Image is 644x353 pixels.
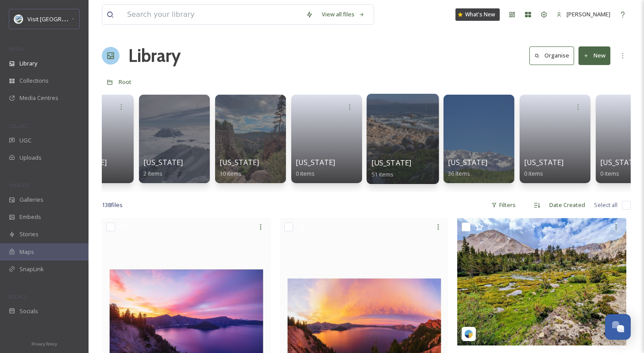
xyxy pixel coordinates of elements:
a: View all files [317,6,369,23]
span: MEDIA [9,46,24,52]
img: fadetoclick-17887724496323831.jpeg [457,218,626,345]
span: SnapLink [19,265,44,273]
div: Date Created [545,196,590,214]
span: 51 items [371,170,394,178]
a: [US_STATE]36 items [448,158,487,177]
img: download.png [14,15,23,23]
span: 10 items [220,169,242,177]
span: [US_STATE] [524,157,563,167]
span: Library [19,59,37,68]
span: [US_STATE] [143,157,183,167]
a: [PERSON_NAME] [552,6,615,23]
span: Media Centres [19,94,58,102]
button: Open Chat [605,314,631,340]
span: WIDGETS [9,182,29,188]
a: What's New [455,8,500,21]
span: 138 file s [102,201,123,209]
input: Search your library [123,5,301,24]
span: [US_STATE] [296,157,335,167]
span: 2 items [143,169,162,177]
button: New [578,46,610,65]
span: [US_STATE] [600,157,640,167]
span: Stories [19,230,39,238]
span: Collections [19,77,49,85]
span: 36 items [448,169,470,177]
a: [US_STATE]51 items [371,159,412,178]
span: Embeds [19,213,41,221]
span: Root [119,78,131,86]
span: Privacy Policy [31,341,57,347]
span: 0 items [296,169,315,177]
span: COLLECT [9,123,28,129]
a: [US_STATE]0 items [600,158,640,177]
span: [PERSON_NAME] [567,10,610,18]
a: Organise [529,46,578,65]
span: [US_STATE] [220,157,259,167]
span: Galleries [19,196,43,204]
div: Filters [487,196,520,214]
span: 0 items [600,169,619,177]
span: 0 items [524,169,543,177]
span: Maps [19,248,34,256]
span: UGC [19,136,31,145]
img: snapsea-logo.png [464,330,473,338]
a: [US_STATE]0 items [524,158,563,177]
span: Uploads [19,153,42,162]
a: Library [128,42,181,69]
a: [US_STATE]0 items [296,158,335,177]
span: [US_STATE] [371,158,412,168]
a: [US_STATE]10 items [220,158,259,177]
span: [US_STATE] [448,157,487,167]
a: [US_STATE]2 items [143,158,183,177]
span: SOCIALS [9,293,27,300]
span: Select all [594,201,617,209]
button: Organise [529,46,574,65]
span: Visit [GEOGRAPHIC_DATA] Parks [27,15,112,23]
span: Socials [19,307,38,315]
a: Root [119,77,131,87]
a: Privacy Policy [31,338,57,349]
